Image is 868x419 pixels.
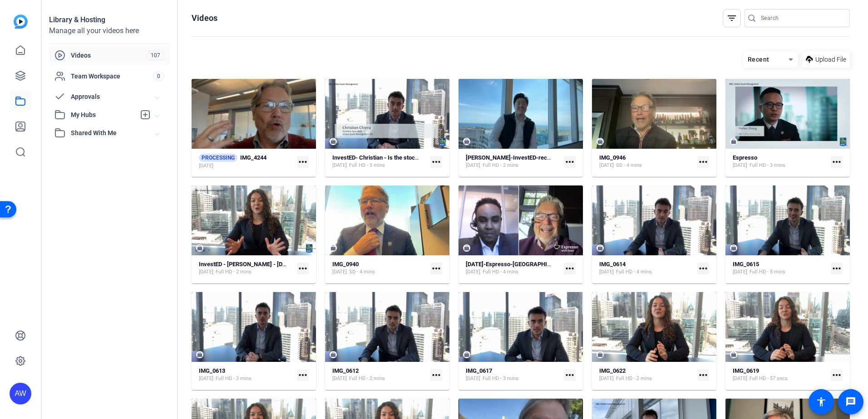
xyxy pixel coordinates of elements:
[599,162,614,169] span: [DATE]
[466,367,492,374] strong: IMG_0617
[750,162,785,169] span: Full HD - 3 mins
[831,263,843,274] mat-icon: more_horiz
[49,25,170,36] div: Manage all your videos here
[616,375,652,382] span: Full HD - 2 mins
[733,375,747,382] span: [DATE]
[750,375,788,382] span: Full HD - 57 secs
[332,375,347,382] span: [DATE]
[199,154,293,170] a: PROCESSINGIMG_4244[DATE]
[599,154,626,161] strong: IMG_0946
[49,106,170,124] mat-expansion-panel-header: My Hubs
[599,367,626,374] strong: IMG_0622
[71,128,155,138] span: Shared With Me
[10,383,31,404] div: AW
[599,375,614,382] span: [DATE]
[71,110,135,120] span: My Hubs
[332,367,359,374] strong: IMG_0612
[831,369,843,381] mat-icon: more_horiz
[761,13,843,24] input: Search
[845,396,856,407] mat-icon: message
[297,263,309,274] mat-icon: more_horiz
[199,154,237,162] span: PROCESSING
[199,367,225,374] strong: IMG_0613
[733,261,827,276] a: IMG_0615[DATE]Full HD - 5 mins
[466,367,560,382] a: IMG_0617[DATE]Full HD - 3 mins
[49,15,170,25] div: Library & Hosting
[49,124,170,142] mat-expansion-panel-header: Shared With Me
[349,375,385,382] span: Full HD - 2 mins
[466,154,645,161] strong: [PERSON_NAME]-InvestED-recording-session-2025-06-02-15_34_34
[733,154,757,161] strong: Espresso
[297,369,309,381] mat-icon: more_horiz
[697,156,709,168] mat-icon: more_horiz
[199,261,293,276] a: InvestED - [PERSON_NAME] - [DATE] - Understanding Inflation[DATE]Full HD - 2 mins
[332,154,427,169] a: InvestED- Christian - Is the stock market risky?[DATE]Full HD - 3 mins
[466,261,560,276] a: [DATE]-Espresso-[GEOGRAPHIC_DATA][DATE]Full HD - 4 mins
[564,263,576,274] mat-icon: more_horiz
[430,156,442,168] mat-icon: more_horiz
[466,268,480,276] span: [DATE]
[816,396,827,407] mat-icon: accessibility
[199,162,213,170] span: [DATE]
[564,156,576,168] mat-icon: more_horiz
[14,15,28,29] img: blue-gradient.svg
[616,268,652,276] span: Full HD - 4 mins
[466,375,480,382] span: [DATE]
[697,369,709,381] mat-icon: more_horiz
[483,268,518,276] span: Full HD - 4 mins
[733,367,759,374] strong: IMG_0619
[831,156,843,168] mat-icon: more_horiz
[332,261,359,268] strong: IMG_0940
[483,375,518,382] span: Full HD - 3 mins
[599,367,694,382] a: IMG_0622[DATE]Full HD - 2 mins
[726,13,737,24] mat-icon: filter_list
[199,375,213,382] span: [DATE]
[332,268,347,276] span: [DATE]
[733,261,759,268] strong: IMG_0615
[430,369,442,381] mat-icon: more_horiz
[483,162,518,169] span: Full HD - 2 mins
[599,261,626,268] strong: IMG_0614
[199,268,213,276] span: [DATE]
[802,51,850,68] button: Upload File
[240,154,266,161] strong: IMG_4244
[430,263,442,274] mat-icon: more_horiz
[599,268,614,276] span: [DATE]
[192,13,217,24] h1: Videos
[349,268,375,276] span: SD - 4 mins
[748,56,769,63] span: Recent
[697,263,709,274] mat-icon: more_horiz
[297,156,309,168] mat-icon: more_horiz
[466,162,480,169] span: [DATE]
[750,268,785,276] span: Full HD - 5 mins
[815,55,846,64] span: Upload File
[71,51,147,60] span: Videos
[564,369,576,381] mat-icon: more_horiz
[153,71,164,81] span: 0
[216,268,252,276] span: Full HD - 2 mins
[349,162,385,169] span: Full HD - 3 mins
[332,367,427,382] a: IMG_0612[DATE]Full HD - 2 mins
[599,154,694,169] a: IMG_0946[DATE]SD - 4 mins
[49,88,170,106] mat-expansion-panel-header: Approvals
[199,261,360,268] strong: InvestED - [PERSON_NAME] - [DATE] - Understanding Inflation
[147,50,164,60] span: 107
[332,154,455,161] strong: InvestED- Christian - Is the stock market risky?
[733,268,747,276] span: [DATE]
[466,261,570,268] strong: [DATE]-Espresso-[GEOGRAPHIC_DATA]
[199,367,293,382] a: IMG_0613[DATE]Full HD - 3 mins
[466,154,560,169] a: [PERSON_NAME]-InvestED-recording-session-2025-06-02-15_34_34[DATE]Full HD - 2 mins
[599,261,694,276] a: IMG_0614[DATE]Full HD - 4 mins
[332,162,347,169] span: [DATE]
[733,154,827,169] a: Espresso[DATE]Full HD - 3 mins
[71,92,155,102] span: Approvals
[71,72,153,81] span: Team Workspace
[332,261,427,276] a: IMG_0940[DATE]SD - 4 mins
[616,162,642,169] span: SD - 4 mins
[216,375,252,382] span: Full HD - 3 mins
[733,367,827,382] a: IMG_0619[DATE]Full HD - 57 secs
[733,162,747,169] span: [DATE]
